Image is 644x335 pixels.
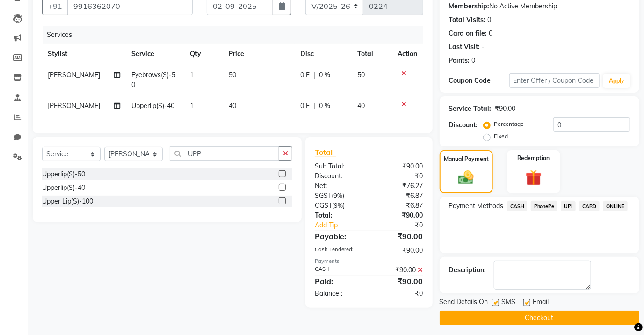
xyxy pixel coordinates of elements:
[444,155,489,163] label: Manual Payment
[449,1,630,11] div: No Active Membership
[603,201,628,211] span: ONLINE
[170,146,279,161] input: Search or Scan
[369,201,430,211] div: ₹6.87
[440,297,488,309] span: Send Details On
[308,276,369,287] div: Paid:
[42,183,85,193] div: Upperlip(S)-40
[392,44,423,65] th: Action
[440,311,639,325] button: Checkout
[502,297,516,309] span: SMS
[126,44,184,65] th: Service
[315,201,332,210] span: CGST
[369,246,430,255] div: ₹90.00
[131,102,174,110] span: Upperlip(S)-40
[308,171,369,181] div: Discount:
[369,191,430,201] div: ₹6.87
[449,56,470,66] div: Points:
[333,192,342,199] span: 9%
[494,132,508,140] label: Fixed
[308,220,379,230] a: Add Tip
[334,202,343,209] span: 9%
[308,161,369,171] div: Sub Total:
[518,154,550,162] label: Redemption
[449,265,486,275] div: Description:
[313,70,315,80] span: |
[369,289,430,299] div: ₹0
[308,289,369,299] div: Balance :
[449,42,480,52] div: Last Visit:
[449,104,492,114] div: Service Total:
[315,257,423,265] div: Payments
[308,211,369,220] div: Total:
[229,71,236,79] span: 50
[229,102,236,110] span: 40
[308,231,369,242] div: Payable:
[369,161,430,171] div: ₹90.00
[190,102,194,110] span: 1
[315,147,336,157] span: Total
[449,1,490,11] div: Membership:
[449,29,487,38] div: Card on file:
[369,265,430,275] div: ₹90.00
[489,29,493,38] div: 0
[315,191,332,200] span: SGST
[449,201,504,211] span: Payment Methods
[449,15,486,25] div: Total Visits:
[300,101,310,111] span: 0 F
[603,74,630,88] button: Apply
[43,26,430,44] div: Services
[507,201,528,211] span: CASH
[42,169,85,179] div: Upperlip(S)-50
[308,201,369,211] div: ( )
[223,44,295,65] th: Price
[48,102,100,110] span: [PERSON_NAME]
[449,120,478,130] div: Discount:
[579,201,600,211] span: CARD
[369,181,430,191] div: ₹76.27
[184,44,223,65] th: Qty
[449,76,509,86] div: Coupon Code
[509,73,600,88] input: Enter Offer / Coupon Code
[42,197,93,206] div: Upper Lip(S)-100
[488,15,492,25] div: 0
[42,44,126,65] th: Stylist
[369,276,430,287] div: ₹90.00
[369,231,430,242] div: ₹90.00
[531,201,557,211] span: PhonePe
[369,211,430,220] div: ₹90.00
[561,201,576,211] span: UPI
[369,171,430,181] div: ₹0
[48,71,100,79] span: [PERSON_NAME]
[352,44,392,65] th: Total
[357,102,365,110] span: 40
[494,120,524,128] label: Percentage
[308,246,369,255] div: Cash Tendered:
[521,168,547,188] img: _gift.svg
[313,101,315,111] span: |
[308,181,369,191] div: Net:
[454,169,478,186] img: _cash.svg
[319,70,330,80] span: 0 %
[300,70,310,80] span: 0 F
[379,220,430,230] div: ₹0
[131,71,175,89] span: Eyebrows(S)-50
[495,104,516,114] div: ₹90.00
[295,44,352,65] th: Disc
[472,56,476,66] div: 0
[308,265,369,275] div: CASH
[190,71,194,79] span: 1
[319,101,330,111] span: 0 %
[533,297,549,309] span: Email
[357,71,365,79] span: 50
[308,191,369,201] div: ( )
[482,42,485,52] div: -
